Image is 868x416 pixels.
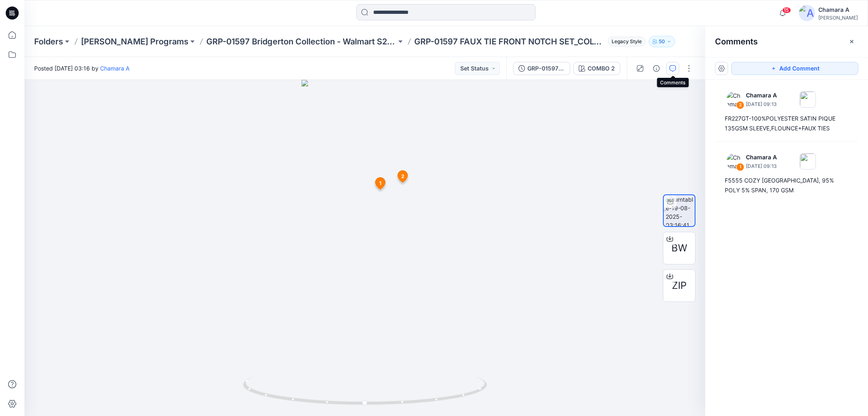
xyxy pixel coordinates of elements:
div: 2 [736,101,744,109]
p: GRP-01597 FAUX TIE FRONT NOTCH SET_COLORWAY_REV6 [414,36,604,47]
p: [DATE] 09:13 [746,100,777,108]
div: GRP-01597 FAUX TIE FRONT NOTCH SET_COLORWAY_REV6 [527,64,565,73]
a: Chamara A [100,65,129,72]
button: GRP-01597 FAUX TIE FRONT NOTCH SET_COLORWAY_REV6 [513,62,570,75]
div: [PERSON_NAME] [818,15,858,21]
button: 50 [649,36,675,47]
a: GRP-01597 Bridgerton Collection - Walmart S2 Summer 2026 [206,36,396,47]
div: 1 [736,163,744,171]
span: Posted [DATE] 03:16 by [34,64,129,73]
span: Legacy Style [608,37,645,46]
span: 15 [782,7,791,13]
span: ZIP [672,278,687,293]
img: avatar [799,5,815,21]
a: [PERSON_NAME] Programs [81,36,188,47]
div: FR227GT-100%POLYESTER SATIN PIQUE 135GSM SLEEVE,FLOUNCE+FAUX TIES [725,114,848,133]
div: COMBO 2 [588,64,615,73]
div: F5555 COZY [GEOGRAPHIC_DATA], 95% POLY 5% SPAN, 170 GSM [725,176,848,195]
img: Chamara A [726,153,743,169]
img: Chamara A [726,91,743,108]
button: Add Comment [731,62,858,75]
img: turntable-19-08-2025-03:16:41 [666,195,695,226]
button: Legacy Style [605,36,645,47]
p: Chamara A [746,152,777,162]
button: Details [650,62,663,75]
p: [DATE] 09:13 [746,162,777,170]
p: Chamara A [746,90,777,100]
p: 50 [659,37,665,46]
span: BW [671,241,687,255]
div: Chamara A [818,5,858,15]
h2: Comments [715,37,758,46]
button: COMBO 2 [573,62,620,75]
a: Folders [34,36,63,47]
